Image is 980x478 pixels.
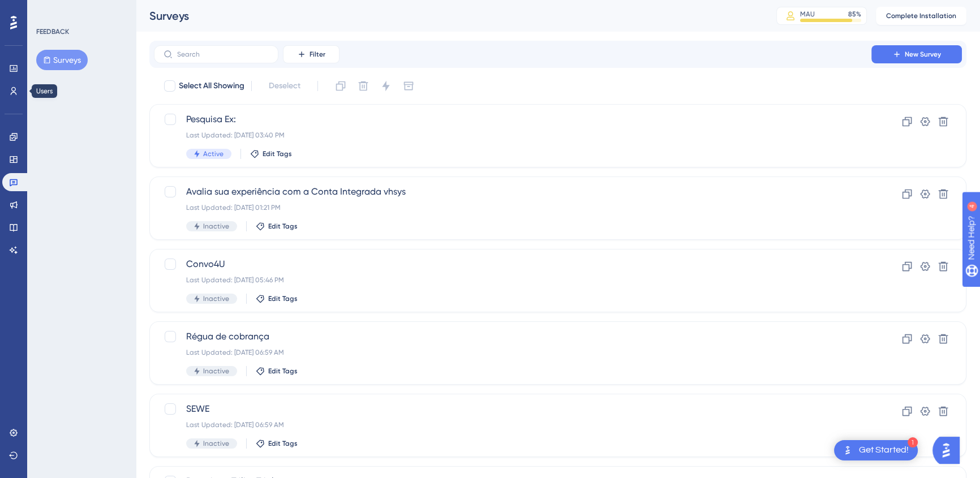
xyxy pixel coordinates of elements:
[269,79,300,93] span: Deselect
[27,3,71,16] span: Need Help?
[149,8,748,24] div: Surveys
[871,45,962,63] button: New Survey
[79,6,82,15] div: 4
[268,222,298,231] span: Edit Tags
[886,11,956,20] span: Complete Installation
[186,185,839,199] span: Avalia sua experiência com a Conta Integrada vhsys
[203,367,229,376] span: Inactive
[186,420,839,429] div: Last Updated: [DATE] 06:59 AM
[268,367,298,376] span: Edit Tags
[263,149,292,158] span: Edit Tags
[186,257,839,271] span: Convo4U
[186,113,839,126] span: Pesquisa Ex:
[256,294,298,303] button: Edit Tags
[186,330,839,343] span: Régua de cobrança
[841,443,854,457] img: launcher-image-alternative-text
[932,433,966,467] iframe: UserGuiding AI Assistant Launcher
[834,440,918,460] div: Open Get Started! checklist, remaining modules: 1
[905,50,941,59] span: New Survey
[800,10,815,19] div: MAU
[203,294,229,303] span: Inactive
[203,439,229,448] span: Inactive
[186,348,839,357] div: Last Updated: [DATE] 06:59 AM
[186,402,839,416] span: SEWE
[250,149,292,158] button: Edit Tags
[256,222,298,231] button: Edit Tags
[203,149,223,158] span: Active
[186,275,839,285] div: Last Updated: [DATE] 05:46 PM
[203,222,229,231] span: Inactive
[256,439,298,448] button: Edit Tags
[859,444,909,457] div: Get Started!
[283,45,339,63] button: Filter
[186,131,839,140] div: Last Updated: [DATE] 03:40 PM
[36,50,88,70] button: Surveys
[36,27,69,36] div: FEEDBACK
[848,10,861,19] div: 85 %
[186,203,839,212] div: Last Updated: [DATE] 01:21 PM
[259,76,311,96] button: Deselect
[179,79,244,93] span: Select All Showing
[268,439,298,448] span: Edit Tags
[876,7,966,25] button: Complete Installation
[310,50,325,59] span: Filter
[268,294,298,303] span: Edit Tags
[256,367,298,376] button: Edit Tags
[177,50,269,58] input: Search
[908,437,918,447] div: 1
